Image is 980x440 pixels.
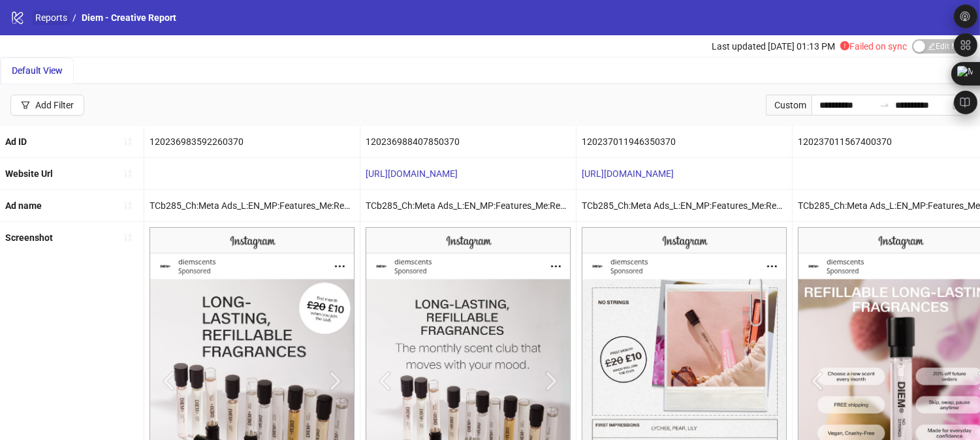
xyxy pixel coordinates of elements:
b: Website Url [5,168,53,179]
b: Screenshot [5,232,53,243]
span: exclamation-circle [840,41,849,50]
span: Failed on sync [840,41,907,52]
b: Ad ID [5,136,27,147]
span: Last updated [DATE] 01:13 PM [712,41,835,52]
span: sort-ascending [123,137,133,146]
span: swap-right [879,100,890,110]
div: TCb285_Ch:Meta Ads_L:EN_MP:Features_Me:Refillable long lasting_Fo:Video_So:DIEM_Fc:People_Fr:_Ex:... [360,190,576,221]
a: Reports [33,10,70,25]
div: TCb285_Ch:Meta Ads_L:EN_MP:Features_Me:Refillable long lasting_Fo:Video_So:DIEM_Fc:People_Fr:_Ex:... [144,190,360,221]
span: sort-ascending [123,233,133,242]
span: Diem - Creative Report [82,12,176,23]
span: Default View [12,65,63,76]
b: Ad name [5,200,42,211]
a: [URL][DOMAIN_NAME] [366,168,458,179]
div: TCb285_Ch:Meta Ads_L:EN_MP:Features_Me:Refillable long lasting_Fo:Video_So:DIEM_Fc:People_Fr:_Ex:... [577,190,792,221]
span: filter [21,101,30,110]
li: / [72,10,76,25]
div: 120237011946350370 [577,126,792,157]
div: 120236988407850370 [360,126,576,157]
button: Add Filter [10,95,84,116]
span: sort-ascending [123,169,133,178]
span: sort-ascending [123,201,133,210]
a: [URL][DOMAIN_NAME] [582,168,674,179]
div: 120236983592260370 [144,126,360,157]
span: to [879,100,890,110]
div: Add Filter [35,100,74,110]
div: Custom [766,95,812,116]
